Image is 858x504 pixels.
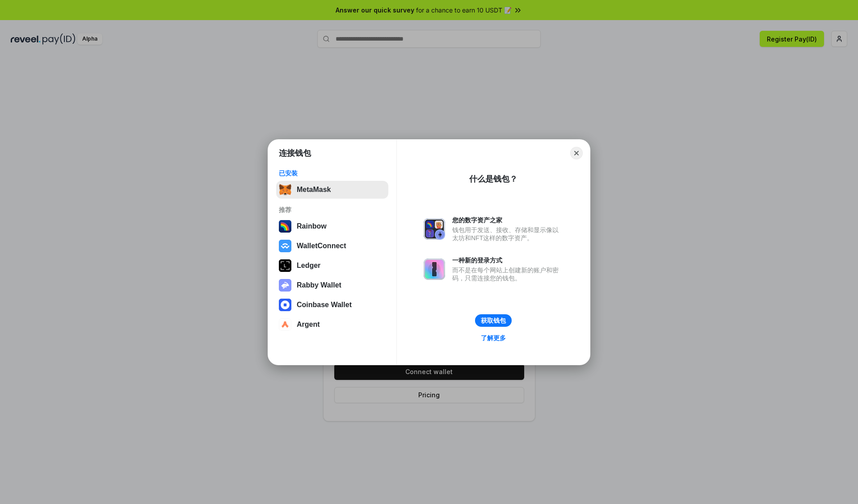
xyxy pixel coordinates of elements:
[279,148,311,158] h1: 连接钱包
[279,299,291,311] img: svg+xml,%3Csvg%20width%3D%2228%22%20height%3D%2228%22%20viewBox%3D%220%200%2028%2028%22%20fill%3D...
[276,257,388,275] button: Ledger
[297,321,320,329] div: Argent
[475,314,512,327] button: 获取钱包
[424,258,445,280] img: svg+xml,%3Csvg%20xmlns%3D%22http%3A%2F%2Fwww.w3.org%2F2000%2Fsvg%22%20fill%3D%22none%22%20viewBox...
[279,206,386,214] div: 推荐
[279,169,386,177] div: 已安装
[452,256,563,264] div: 一种新的登录方式
[475,332,511,344] a: 了解更多
[276,217,388,235] button: Rainbow
[452,216,563,224] div: 您的数字资产之家
[276,296,388,314] button: Coinbase Wallet
[297,262,320,270] div: Ledger
[276,276,388,294] button: Rabby Wallet
[297,301,352,309] div: Coinbase Wallet
[276,181,388,199] button: MetaMask
[570,147,583,159] button: Close
[424,218,445,240] img: svg+xml,%3Csvg%20xmlns%3D%22http%3A%2F%2Fwww.w3.org%2F2000%2Fsvg%22%20fill%3D%22none%22%20viewBox...
[469,174,517,184] div: 什么是钱包？
[452,226,563,242] div: 钱包用于发送、接收、存储和显示像以太坊和NFT这样的数字资产。
[297,222,327,230] div: Rainbow
[452,266,563,282] div: 而不是在每个网站上创建新的账户和密码，只需连接您的钱包。
[276,237,388,255] button: WalletConnect
[481,334,506,342] div: 了解更多
[276,316,388,333] button: Argent
[279,279,291,292] img: svg+xml,%3Csvg%20xmlns%3D%22http%3A%2F%2Fwww.w3.org%2F2000%2Fsvg%22%20fill%3D%22none%22%20viewBox...
[297,281,341,289] div: Rabby Wallet
[279,240,291,252] img: svg+xml,%3Csvg%20width%3D%2228%22%20height%3D%2228%22%20viewBox%3D%220%200%2028%2028%22%20fill%3D...
[279,183,291,196] img: svg+xml,%3Csvg%20fill%3D%22none%22%20height%3D%2233%22%20viewBox%3D%220%200%2035%2033%22%20width%...
[297,186,331,194] div: MetaMask
[279,318,291,331] img: svg+xml,%3Csvg%20width%3D%2228%22%20height%3D%2228%22%20viewBox%3D%220%200%2028%2028%22%20fill%3D...
[297,242,346,250] div: WalletConnect
[279,220,291,233] img: svg+xml,%3Csvg%20width%3D%22120%22%20height%3D%22120%22%20viewBox%3D%220%200%20120%20120%22%20fil...
[279,259,291,272] img: svg+xml,%3Csvg%20xmlns%3D%22http%3A%2F%2Fwww.w3.org%2F2000%2Fsvg%22%20width%3D%2228%22%20height%3...
[481,317,506,325] div: 获取钱包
